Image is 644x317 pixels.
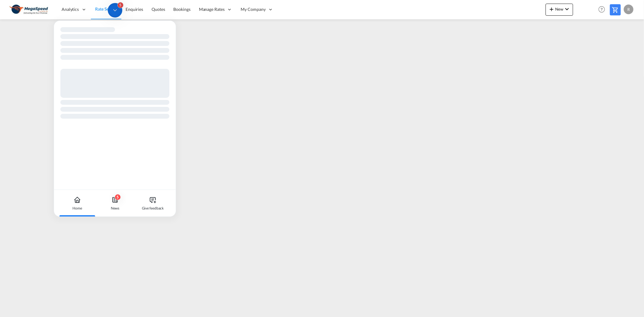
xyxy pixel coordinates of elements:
div: R [624,5,633,14]
md-icon: icon-plus 400-fg [548,5,555,13]
span: Enquiries [126,7,143,12]
span: Bookings [174,7,191,12]
div: Help [597,4,610,15]
md-icon: icon-chevron-down [563,5,571,13]
span: My Company [241,6,266,12]
span: Quotes [152,7,165,12]
span: Manage Rates [199,6,225,12]
span: New [548,7,571,11]
span: Analytics [62,6,79,12]
img: ad002ba0aea611eda5429768204679d3.JPG [9,3,50,16]
span: Rate Search [95,6,117,11]
button: icon-plus 400-fgNewicon-chevron-down [546,4,573,16]
span: Help [597,4,607,14]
